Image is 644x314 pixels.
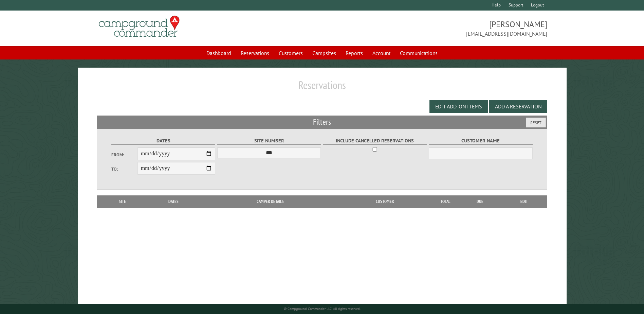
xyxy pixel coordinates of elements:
h2: Filters [97,116,547,128]
a: Campsites [308,47,340,59]
a: Dashboard [202,47,235,59]
a: Communications [396,47,442,59]
img: Campground Commander [97,13,182,40]
span: [PERSON_NAME] [EMAIL_ADDRESS][DOMAIN_NAME] [322,19,547,38]
th: Due [459,195,501,208]
button: Edit Add-on Items [429,100,488,113]
h1: Reservations [97,78,547,97]
label: Site Number [217,137,321,145]
th: Edit [501,195,547,208]
button: Add a Reservation [489,100,547,113]
label: To: [111,166,137,172]
a: Reports [342,47,367,59]
a: Customers [275,47,307,59]
label: Include Cancelled Reservations [323,137,427,145]
small: © Campground Commander LLC. All rights reserved. [284,307,361,311]
label: From: [111,152,137,158]
label: Dates [111,137,215,145]
th: Site [100,195,144,208]
a: Account [368,47,394,59]
th: Customer [338,195,431,208]
th: Dates [145,195,203,208]
a: Reservations [237,47,273,59]
button: Reset [526,118,546,127]
label: Customer Name [429,137,532,145]
th: Camper Details [203,195,338,208]
th: Total [431,195,459,208]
